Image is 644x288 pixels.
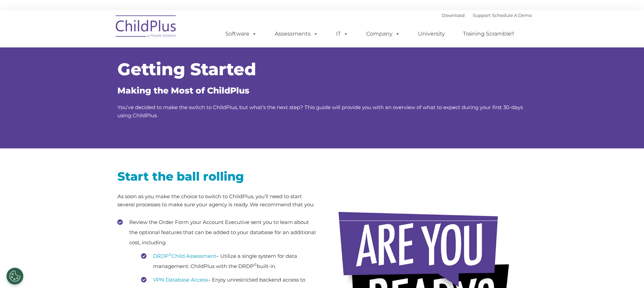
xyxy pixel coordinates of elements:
[117,104,523,119] span: You’ve decided to make the switch to ChildPlus, but what’s the next step? This guide will provide...
[268,27,325,41] a: Assessments
[359,27,407,41] a: Company
[6,268,23,285] button: Cookies Settings
[153,253,216,259] a: DRDP©Child Assessment
[442,13,465,18] a: Download
[117,59,256,80] span: Getting Started
[117,169,317,184] h2: Start the ball rolling
[112,11,180,44] img: ChildPlus by Procare Solutions
[254,262,257,267] sup: ©
[473,13,491,18] a: Support
[442,13,532,18] font: |
[533,215,644,288] iframe: Chat Widget
[219,27,264,41] a: Software
[329,27,355,41] a: IT
[169,252,172,257] sup: ©
[456,27,521,41] a: Training Scramble!!
[141,251,317,271] li: – Utilize a single system for data management: ChildPlus with the DRDP built-in.
[153,276,208,283] a: VPN Database Access
[411,27,452,41] a: University
[117,192,317,209] p: As soon as you make the choice to switch to ChildPlus, you’ll need to start several processes to ...
[117,85,249,96] span: Making the Most of ChildPlus
[492,13,532,18] a: Schedule A Demo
